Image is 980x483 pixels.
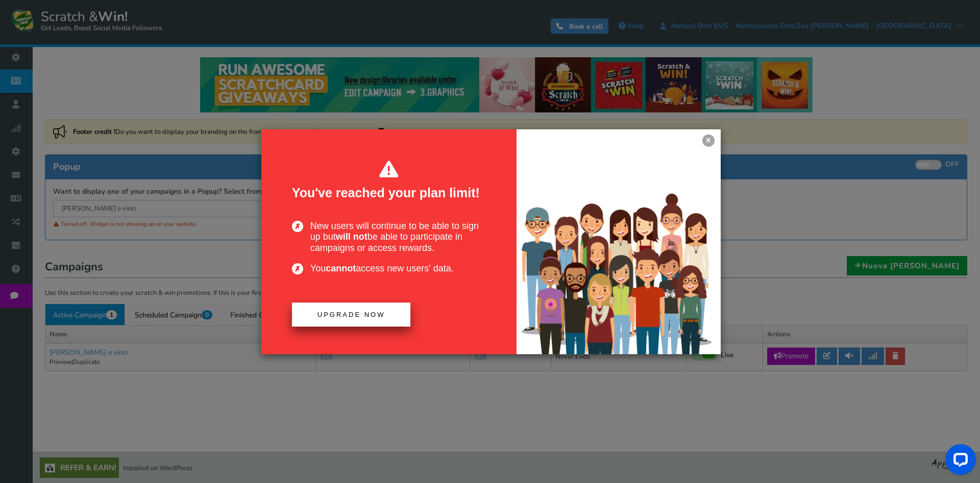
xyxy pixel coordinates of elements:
iframe: LiveChat chat widget [937,440,980,483]
b: cannot [326,263,356,273]
a: × [702,134,715,147]
span: Upgrade now [317,311,385,318]
span: You access new users' data. [292,263,486,274]
b: will not [336,232,367,242]
img: Increased users [517,150,721,354]
span: New users will continue to be able to sign up but be able to participate in campaigns or access r... [292,221,486,254]
a: Upgrade now [292,303,411,327]
span: You've reached your plan limit! [292,160,486,200]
